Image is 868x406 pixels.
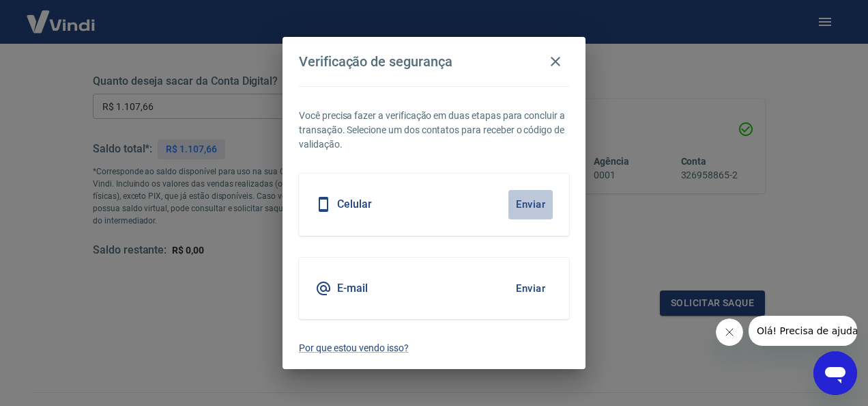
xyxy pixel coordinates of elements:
[337,198,372,211] h5: Celular
[299,341,569,355] a: Por que estou vendo isso?
[813,351,857,395] iframe: Botão para abrir a janela de mensagens
[749,316,857,346] iframe: Mensagem da empresa
[508,190,553,219] button: Enviar
[299,53,452,70] h4: Verificação de segurança
[299,109,569,152] p: Você precisa fazer a verificação em duas etapas para concluir a transação. Selecione um dos conta...
[716,319,743,346] iframe: Fechar mensagem
[508,274,553,303] button: Enviar
[8,10,115,21] span: Olá! Precisa de ajuda?
[337,282,368,295] h5: E-mail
